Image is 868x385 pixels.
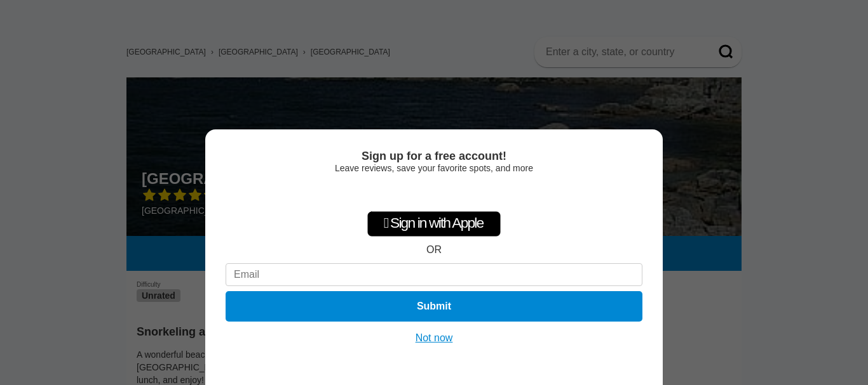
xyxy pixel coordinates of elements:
[226,150,642,163] div: Sign up for a free account!
[426,244,442,256] div: OR
[226,163,642,173] div: Leave reviews, save your favorite spots, and more
[226,263,642,286] input: Email
[370,179,499,207] iframe: Sign in with Google Button
[226,291,642,322] button: Submit
[367,211,501,237] div: Sign in with Apple
[412,332,457,344] button: Not now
